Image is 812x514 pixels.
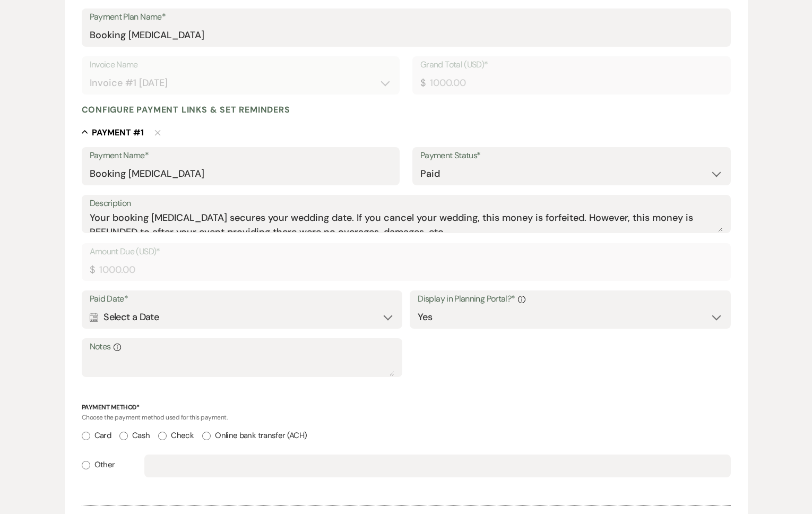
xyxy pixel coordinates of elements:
[82,429,111,443] label: Card
[90,244,723,260] label: Amount Due (USD)*
[82,458,115,472] label: Other
[82,402,731,413] p: Payment Method*
[82,432,90,440] input: Card
[90,211,723,232] textarea: Your booking [MEDICAL_DATA] secures your wedding date. If you cancel your wedding, this money is ...
[90,263,94,277] div: $
[158,429,194,443] label: Check
[158,432,167,440] input: Check
[119,429,150,443] label: Cash
[202,429,307,443] label: Online bank transfer (ACH)
[82,461,90,469] input: Other
[82,127,144,138] button: Payment #1
[418,292,722,307] label: Display in Planning Portal?*
[420,76,425,90] div: $
[90,292,394,307] label: Paid Date*
[82,413,228,422] span: Choose the payment method used for this payment.
[202,432,211,440] input: Online bank transfer (ACH)
[119,432,128,440] input: Cash
[90,196,723,211] label: Description
[90,57,392,73] label: Invoice Name
[90,10,723,25] label: Payment Plan Name*
[420,57,723,73] label: Grand Total (USD)*
[90,307,394,328] div: Select a Date
[82,104,290,115] h4: Configure payment links & set reminders
[92,127,144,139] h5: Payment # 1
[420,148,723,164] label: Payment Status*
[90,148,392,164] label: Payment Name*
[90,339,394,355] label: Notes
